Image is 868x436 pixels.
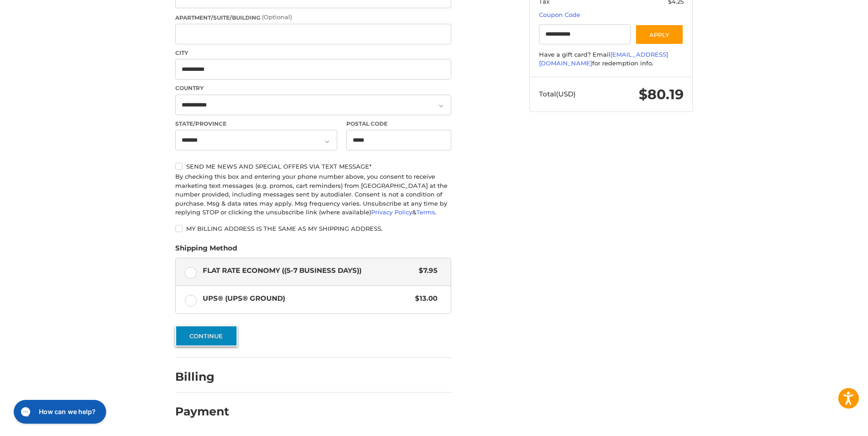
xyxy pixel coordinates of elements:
span: Flat Rate Economy ((5-7 Business Days)) [203,266,415,276]
input: Gift Certificate or Coupon Code [539,24,631,45]
span: $13.00 [410,293,437,304]
div: By checking this box and entering your phone number above, you consent to receive marketing text ... [175,172,451,217]
span: $80.19 [639,86,684,103]
label: City [175,49,451,57]
legend: Shipping Method [175,243,237,258]
label: My billing address is the same as my shipping address. [175,225,451,232]
iframe: Gorgias live chat messenger [9,397,109,427]
h2: Billing [175,370,229,384]
span: $7.95 [414,266,437,276]
label: Send me news and special offers via text message* [175,163,451,170]
span: Total (USD) [539,90,576,98]
label: Apartment/Suite/Building [175,13,451,22]
a: Terms [416,208,435,216]
label: Country [175,84,451,92]
button: Continue [175,325,237,346]
button: Apply [635,24,684,45]
iframe: Google Customer Reviews [793,411,868,436]
label: State/Province [175,120,337,128]
a: Coupon Code [539,11,580,18]
h2: Payment [175,404,229,419]
a: Privacy Policy [371,208,412,216]
div: Have a gift card? Email for redemption info. [539,50,684,68]
small: (Optional) [262,13,292,21]
label: Postal Code [346,120,452,128]
span: UPS® (UPS® Ground) [203,293,411,304]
